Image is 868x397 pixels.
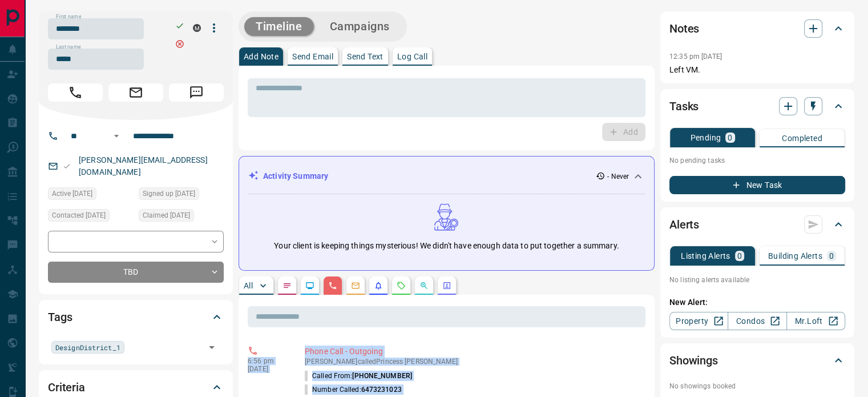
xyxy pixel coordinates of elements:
[669,381,845,391] p: No showings booked
[669,296,845,308] p: New Alert:
[48,187,133,203] div: Mon May 30 2022
[63,162,71,170] svg: Email Valid
[305,281,314,290] svg: Lead Browsing Activity
[737,252,742,260] p: 0
[786,312,845,330] a: Mr.Loft
[669,93,845,120] div: Tasks
[397,53,427,61] p: Log Call
[442,281,451,290] svg: Agent Actions
[669,312,728,330] a: Property
[244,17,314,36] button: Timeline
[48,209,133,225] div: Fri Jun 03 2022
[52,188,92,199] span: Active [DATE]
[305,384,402,395] p: Number Called:
[244,53,278,61] p: Add Note
[768,252,822,260] p: Building Alerts
[397,281,406,290] svg: Requests
[669,275,845,285] p: No listing alerts available
[305,346,641,358] p: Phone Call - Outgoing
[669,176,845,194] button: New Task
[139,187,224,203] div: Mon May 30 2022
[193,24,201,32] div: mrloft.ca
[361,386,402,394] span: 6473231023
[669,215,699,234] h2: Alerts
[79,155,208,177] a: [PERSON_NAME][EMAIL_ADDRESS][DOMAIN_NAME]
[274,240,619,252] p: Your client is keeping things mysterious! We didn't have enough data to put together a summary.
[108,83,163,102] span: Email
[669,351,718,370] h2: Showings
[48,378,85,396] h2: Criteria
[244,282,253,290] p: All
[829,252,834,260] p: 0
[110,129,123,143] button: Open
[669,211,845,238] div: Alerts
[669,19,699,38] h2: Notes
[419,281,429,290] svg: Opportunities
[374,281,383,290] svg: Listing Alerts
[669,347,845,374] div: Showings
[669,97,699,115] h2: Tasks
[305,358,641,366] p: [PERSON_NAME] called Princess [PERSON_NAME]
[292,53,333,61] p: Send Email
[681,252,730,260] p: Listing Alerts
[248,166,645,187] div: Activity Summary- Never
[143,188,195,199] span: Signed up [DATE]
[248,365,288,373] p: [DATE]
[607,171,629,182] p: - Never
[48,83,103,102] span: Call
[728,312,786,330] a: Condos
[669,152,845,169] p: No pending tasks
[52,210,106,221] span: Contacted [DATE]
[56,13,81,21] label: First name
[318,17,401,36] button: Campaigns
[669,53,722,61] p: 12:35 pm [DATE]
[328,281,337,290] svg: Calls
[351,281,360,290] svg: Emails
[169,83,224,102] span: Message
[263,170,328,182] p: Activity Summary
[139,209,224,225] div: Thu Jun 02 2022
[669,64,845,76] p: Left VM.
[352,372,412,380] span: [PHONE_NUMBER]
[48,308,72,326] h2: Tags
[204,339,220,355] button: Open
[56,43,81,51] label: Last name
[347,53,383,61] p: Send Text
[728,134,732,142] p: 0
[48,303,224,331] div: Tags
[669,15,845,42] div: Notes
[282,281,292,290] svg: Notes
[248,357,288,365] p: 6:56 pm
[143,210,190,221] span: Claimed [DATE]
[48,262,224,283] div: TBD
[690,134,721,142] p: Pending
[782,134,822,142] p: Completed
[305,371,412,381] p: Called From:
[55,342,120,353] span: DesignDistrict_1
